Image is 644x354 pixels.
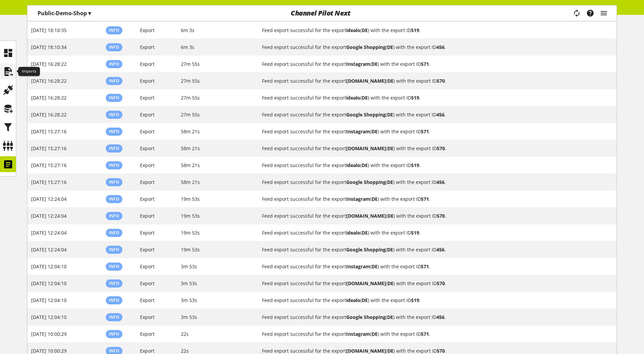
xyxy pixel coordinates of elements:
b: idealo [346,229,360,236]
span: 6m 3s [181,27,194,33]
b: 570 [437,145,445,152]
span: Info [109,230,119,236]
b: 519 [411,27,419,33]
span: Info [109,196,119,202]
b: DE [387,213,393,219]
b: 571 [421,331,429,337]
b: DE [362,297,368,303]
b: Instagram [346,263,370,270]
span: [DATE] 12:04:10 [31,280,67,287]
span: Info [109,247,119,252]
h2: Feed export successful for the export idealo (DE) with the export ID 519. [262,27,600,34]
b: DE [387,314,393,320]
span: [DATE] 18:10:34 [31,44,67,50]
span: Export [140,27,154,33]
span: 3m 53s [181,314,197,320]
h2: Feed export successful for the export idealo (DE) with the export ID 519. [262,162,600,169]
h2: Feed export successful for the export Instagram (DE) with the export ID 571. [262,263,600,270]
span: Info [109,27,119,33]
span: Export [140,162,154,168]
span: Export [140,78,154,84]
span: Info [109,61,119,67]
b: 571 [421,196,429,202]
b: idealo [346,297,360,303]
h2: Feed export successful for the export Instagram (DE) with the export ID 571. [262,60,600,67]
b: 570 [437,280,445,287]
span: [DATE] 15:27:16 [31,162,67,168]
span: [DATE] 12:24:04 [31,246,67,253]
span: [DATE] 18:10:35 [31,27,67,33]
span: Export [140,44,154,50]
span: Export [140,348,154,354]
b: DE [372,128,378,135]
span: Info [109,264,119,269]
h2: Feed export successful for the export Google Shopping (DE) with the export ID 456. [262,111,600,118]
span: [DATE] 12:24:04 [31,229,67,236]
b: 519 [411,162,419,168]
h2: Feed export successful for the export idealo (DE) with the export ID 519. [262,297,600,304]
span: Export [140,213,154,219]
span: Info [109,213,119,219]
span: Export [140,246,154,253]
b: 571 [421,128,429,135]
span: Export [140,297,154,303]
span: Export [140,196,154,202]
span: Info [109,280,119,286]
span: [DATE] 16:28:22 [31,111,67,118]
h2: Feed export successful for the export Google Shopping (DE) with the export ID 456. [262,44,600,51]
h2: Feed export successful for the export Instagram (DE) with the export ID 571. [262,330,600,337]
b: 570 [437,78,445,84]
span: [DATE] 10:00:29 [31,331,67,337]
b: 570 [437,348,445,354]
span: [DATE] 15:27:16 [31,145,67,152]
b: Google Shopping [346,179,386,185]
span: [DATE] 12:24:04 [31,196,67,202]
span: [DATE] 16:28:22 [31,78,67,84]
b: DE [387,246,393,253]
b: 570 [437,213,445,219]
span: Export [140,314,154,320]
span: [DATE] 12:04:10 [31,263,67,270]
b: 456 [436,111,445,118]
span: Export [140,229,154,236]
span: [DATE] 12:24:04 [31,213,67,219]
b: 519 [411,229,419,236]
span: Info [109,297,119,303]
b: DE [372,331,378,337]
b: [DOMAIN_NAME] [346,348,386,354]
b: 456 [436,246,445,253]
nav: main navigation [27,5,617,21]
span: 19m 53s [181,213,200,219]
span: 27m 55s [181,78,200,84]
b: DE [362,94,368,101]
span: 58m 21s [181,162,200,168]
span: [DATE] 12:04:10 [31,297,67,303]
b: idealo [346,94,360,101]
span: Export [140,263,154,270]
b: Google Shopping [346,111,386,118]
b: DE [387,145,393,152]
span: 3m 53s [181,263,197,270]
span: [DATE] 15:27:16 [31,128,67,135]
h2: Feed export successful for the export Instagram (DE) with the export ID 571. [262,128,600,135]
h2: Feed export successful for the export Google Shopping (DE) with the export ID 456. [262,179,600,186]
span: Info [109,129,119,134]
span: Info [109,348,119,354]
span: [DATE] 10:00:29 [31,348,67,354]
span: 58m 21s [181,145,200,152]
b: [DOMAIN_NAME] [346,280,386,287]
h2: Feed export successful for the export guenstiger.de (DE) with the export ID 570. [262,280,600,287]
b: DE [362,162,368,168]
span: 58m 21s [181,128,200,135]
span: [DATE] 16:28:22 [31,94,67,101]
span: Export [140,280,154,287]
span: Export [140,179,154,185]
p: Public-Demo-Shop [38,9,91,17]
b: [DOMAIN_NAME] [346,213,386,219]
b: idealo [346,27,360,33]
span: 27m 55s [181,111,200,118]
span: 19m 53s [181,196,200,202]
b: 456 [436,179,445,185]
h2: Feed export successful for the export guenstiger.de (DE) with the export ID 570. [262,212,600,219]
span: 27m 55s [181,61,200,67]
